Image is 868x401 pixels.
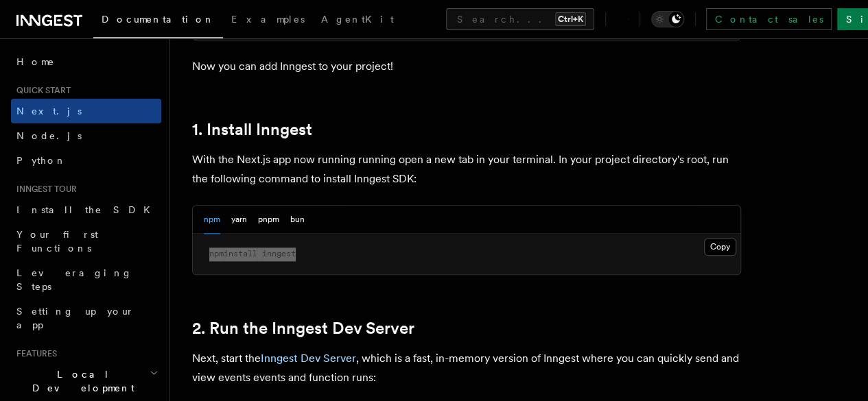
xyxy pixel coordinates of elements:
[209,249,224,258] span: npm
[258,206,279,234] button: pnpm
[102,14,215,25] span: Documentation
[704,238,736,256] button: Copy
[11,99,161,123] a: Next.js
[11,197,161,222] a: Install the SDK
[204,206,220,234] button: npm
[224,249,257,258] span: install
[192,150,741,189] p: With the Next.js app now running running open a new tab in your terminal. In your project directo...
[11,348,57,359] span: Features
[11,367,150,395] span: Local Development
[192,120,312,139] a: 1. Install Inngest
[93,4,223,38] a: Documentation
[192,57,741,76] p: Now you can add Inngest to your project!
[11,184,77,195] span: Inngest tour
[706,8,832,30] a: Contact sales
[290,206,305,234] button: bun
[192,349,741,387] p: Next, start the , which is a fast, in-memory version of Inngest where you can quickly send and vi...
[16,106,82,117] span: Next.js
[231,206,247,234] button: yarn
[11,222,161,260] a: Your first Functions
[16,155,67,166] span: Python
[313,4,402,37] a: AgentKit
[262,249,296,258] span: inngest
[11,148,161,173] a: Python
[16,229,98,254] span: Your first Functions
[192,319,414,338] a: 2. Run the Inngest Dev Server
[16,55,55,69] span: Home
[651,11,684,27] button: Toggle dark mode
[231,14,305,25] span: Examples
[555,12,586,26] kbd: Ctrl+K
[261,352,356,365] a: Inngest Dev Server
[11,362,161,400] button: Local Development
[11,85,71,96] span: Quick start
[11,123,161,148] a: Node.js
[16,267,132,292] span: Leveraging Steps
[446,8,594,30] button: Search...Ctrl+K
[11,299,161,337] a: Setting up your app
[16,130,82,141] span: Node.js
[16,306,134,330] span: Setting up your app
[223,4,313,37] a: Examples
[11,260,161,299] a: Leveraging Steps
[321,14,394,25] span: AgentKit
[16,204,159,215] span: Install the SDK
[11,49,161,74] a: Home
